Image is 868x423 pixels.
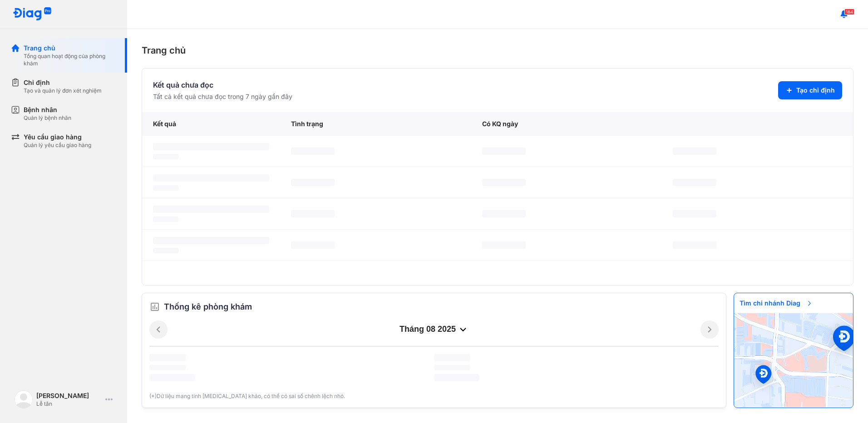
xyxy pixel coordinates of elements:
div: (*)Dữ liệu mang tính [MEDICAL_DATA] khảo, có thể có sai số chênh lệch nhỏ. [149,392,719,400]
div: Tất cả kết quả chưa đọc trong 7 ngày gần đây [153,92,292,101]
div: Kết quả chưa đọc [153,79,292,90]
div: [PERSON_NAME] [36,391,102,400]
span: ‌ [153,143,269,150]
div: Tình trạng [280,112,471,136]
span: Thống kê phòng khám [164,300,252,313]
div: Có KQ ngày [471,112,662,136]
span: ‌ [291,148,335,155]
span: ‌ [153,248,178,253]
img: logo [13,7,52,21]
span: ‌ [673,241,716,249]
img: order.5a6da16c.svg [149,301,160,312]
span: ‌ [149,374,195,381]
span: ‌ [434,365,470,370]
span: ‌ [153,237,269,244]
span: ‌ [434,374,479,381]
span: ‌ [153,154,178,159]
div: Trang chủ [24,44,116,53]
span: ‌ [291,210,335,217]
span: ‌ [482,148,526,155]
span: Tạo chỉ định [796,86,835,95]
div: Lễ tân [36,400,102,408]
div: Tổng quan hoạt động của phòng khám [24,53,116,67]
img: logo [15,390,33,408]
span: ‌ [153,206,269,213]
span: ‌ [673,179,716,186]
span: ‌ [149,354,186,361]
span: ‌ [673,210,716,217]
div: Quản lý yêu cầu giao hàng [24,142,91,149]
span: ‌ [149,365,186,370]
div: Yêu cầu giao hàng [24,133,91,142]
div: Bệnh nhân [24,105,71,114]
div: Chỉ định [24,78,102,87]
span: ‌ [153,174,269,182]
span: ‌ [482,179,526,186]
span: ‌ [434,354,470,361]
span: ‌ [482,210,526,217]
div: Kết quả [142,112,280,136]
span: Tìm chi nhánh Diag [734,293,819,313]
span: 184 [844,9,854,15]
span: ‌ [291,179,335,186]
div: Trang chủ [142,44,853,57]
div: tháng 08 2025 [168,324,700,335]
span: ‌ [673,148,716,155]
span: ‌ [153,185,178,191]
span: ‌ [482,241,526,249]
span: ‌ [153,216,178,222]
div: Quản lý bệnh nhân [24,114,71,122]
span: ‌ [291,241,335,249]
button: Tạo chỉ định [778,81,842,99]
div: Tạo và quản lý đơn xét nghiệm [24,87,102,94]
